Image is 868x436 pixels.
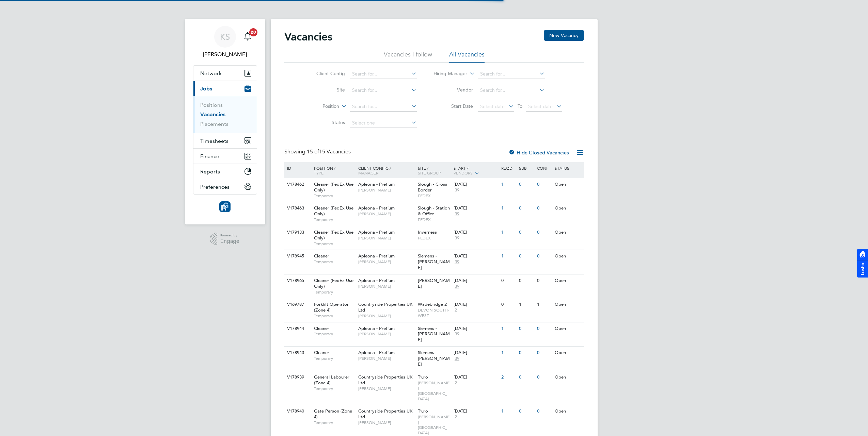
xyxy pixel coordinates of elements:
label: Position [300,103,339,110]
span: Temporary [314,313,355,319]
span: [PERSON_NAME] [358,313,414,319]
span: Temporary [314,259,355,265]
div: V178943 [285,347,309,359]
span: Apleona - Pretium [358,229,395,235]
div: 0 [517,178,535,191]
div: Showing [284,148,352,155]
a: Positions [200,102,223,108]
span: Slough - Station & Office [418,205,450,217]
span: Select date [480,103,505,110]
span: Siemens - [PERSON_NAME] [418,325,450,343]
div: 0 [535,178,553,191]
div: [DATE] [454,278,498,284]
span: [PERSON_NAME] [358,284,414,289]
span: General Labourer (Zone 4) [314,374,349,386]
span: Temporary [314,217,355,222]
div: 1 [500,322,517,335]
div: Status [553,162,583,174]
div: [DATE] [454,182,498,187]
div: Open [553,178,583,191]
span: [PERSON_NAME] [358,187,414,193]
div: 1 [500,226,517,239]
div: V178940 [285,405,309,418]
div: 0 [517,347,535,359]
span: [PERSON_NAME] [358,331,414,337]
div: 2 [500,371,517,384]
div: 0 [517,202,535,215]
span: FEDEX [418,193,450,199]
span: [PERSON_NAME] [358,420,414,425]
span: Countryside Properties UK Ltd [358,408,412,420]
a: Go to home page [193,201,257,212]
span: 39 [454,187,460,193]
div: 1 [500,250,517,263]
a: 20 [241,26,254,48]
span: Powered by [220,233,239,238]
label: Vendor [434,87,473,93]
div: V178939 [285,371,309,384]
div: Open [553,226,583,239]
button: Network [193,66,257,81]
button: Finance [193,149,257,164]
label: Client Config [306,70,345,77]
span: Inverness [418,229,437,235]
div: Site / [416,162,452,179]
div: 1 [500,202,517,215]
span: Timesheets [200,138,228,144]
span: Preferences [200,184,230,190]
div: V179133 [285,226,309,239]
input: Search for... [350,102,417,112]
span: KS [220,32,230,41]
span: 39 [454,259,460,265]
span: 2 [454,414,458,420]
div: Conf [535,162,553,174]
div: Open [553,371,583,384]
span: Vendors [454,170,473,175]
label: Status [306,119,345,125]
span: 2 [454,307,458,313]
span: Type [314,170,323,175]
span: Temporary [314,420,355,425]
span: Manager [358,170,378,175]
h2: Vacancies [284,30,332,44]
span: 15 of [307,148,319,155]
span: Apleona - Pretium [358,325,395,331]
div: 1 [517,298,535,311]
span: Countryside Properties UK Ltd [358,374,412,386]
div: 1 [500,347,517,359]
div: [DATE] [454,302,498,307]
span: Temporary [314,193,355,199]
div: V178463 [285,202,309,215]
span: Site Group [418,170,441,175]
span: Wadebridge 2 [418,301,447,307]
div: 0 [517,371,535,384]
span: FEDEX [418,217,450,222]
label: Hiring Manager [428,70,467,77]
div: 0 [535,347,553,359]
div: Open [553,405,583,418]
div: [DATE] [454,408,498,414]
div: [DATE] [454,253,498,259]
div: 1 [500,405,517,418]
span: [PERSON_NAME] [358,211,414,217]
div: 0 [535,226,553,239]
span: Apleona - Pretium [358,350,395,355]
input: Search for... [478,69,545,79]
button: Preferences [193,179,257,194]
span: Gate Person (Zone 4) [314,408,352,420]
button: Timesheets [193,133,257,148]
div: 0 [500,298,517,311]
span: 39 [454,211,460,217]
input: Search for... [350,86,417,95]
span: FEDEX [418,235,450,241]
div: V178944 [285,322,309,335]
div: Open [553,298,583,311]
img: resourcinggroup-logo-retina.png [219,201,230,212]
div: V178945 [285,250,309,263]
label: Site [306,87,345,93]
span: Finance [200,153,219,160]
div: ID [285,162,309,174]
span: [PERSON_NAME] [358,259,414,265]
div: 0 [517,405,535,418]
span: [PERSON_NAME] [358,386,414,391]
